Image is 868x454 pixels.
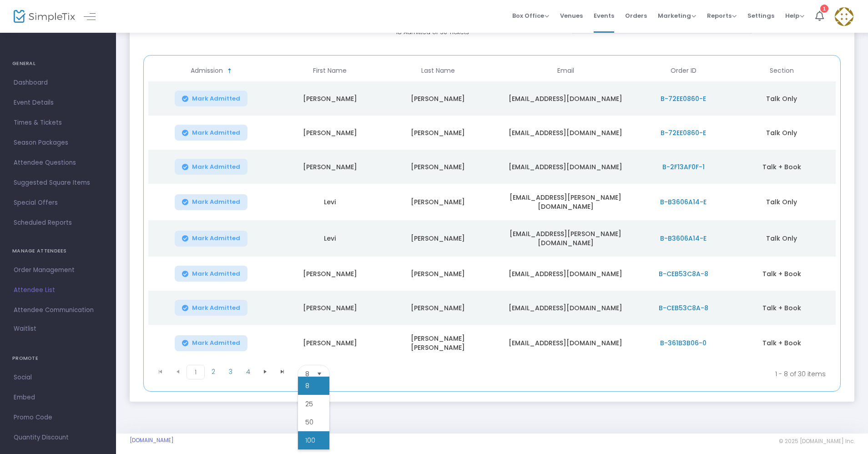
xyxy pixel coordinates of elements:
[727,81,835,116] td: Talk Only
[662,162,705,172] span: B-2F13AF0F-1
[305,436,315,445] span: 100
[276,81,384,116] td: [PERSON_NAME]
[276,184,384,220] td: Levi
[770,67,794,75] span: Section
[727,220,835,257] td: Talk Only
[257,365,274,378] span: Go to the next page
[12,55,104,73] h4: GENERAL
[14,177,102,189] span: Suggested Square Items
[279,368,286,375] span: Go to the last page
[175,335,247,351] button: Mark Admitted
[421,67,455,75] span: Last Name
[820,5,828,13] div: 1
[658,11,696,20] span: Marketing
[727,116,835,150] td: Talk Only
[512,11,549,20] span: Box Office
[276,257,384,291] td: [PERSON_NAME]
[707,11,737,20] span: Reports
[14,284,102,296] span: Attendee List
[276,291,384,325] td: [PERSON_NAME]
[384,291,492,325] td: [PERSON_NAME]
[492,291,639,325] td: [EMAIL_ADDRESS][DOMAIN_NAME]
[305,399,313,409] span: 25
[492,150,639,184] td: [EMAIL_ADDRESS][DOMAIN_NAME]
[175,194,247,210] button: Mark Admitted
[727,291,835,325] td: Talk + Book
[239,365,257,378] span: Page 4
[659,303,708,313] span: B-CEB53C8A-8
[727,184,835,220] td: Talk Only
[130,437,174,444] a: [DOMAIN_NAME]
[313,365,326,383] button: Select
[727,150,835,184] td: Talk + Book
[14,304,102,316] span: Attendee Communication
[661,94,706,103] span: B-72EE0860-E
[187,365,205,379] span: Page 1
[175,266,247,282] button: Mark Admitted
[148,60,836,361] div: Data table
[384,220,492,257] td: [PERSON_NAME]
[14,432,102,444] span: Quantity Discount
[305,418,313,427] span: 50
[192,95,240,102] span: Mark Admitted
[384,81,492,116] td: [PERSON_NAME]
[492,81,639,116] td: [EMAIL_ADDRESS][DOMAIN_NAME]
[384,325,492,361] td: [PERSON_NAME] [PERSON_NAME]
[175,91,247,106] button: Mark Admitted
[492,257,639,291] td: [EMAIL_ADDRESS][DOMAIN_NAME]
[660,197,707,207] span: B-B3606A14-E
[276,220,384,257] td: Levi
[14,392,102,404] span: Embed
[14,372,102,383] span: Social
[420,365,826,383] kendo-pager-info: 1 - 8 of 30 items
[659,269,708,278] span: B-CEB53C8A-8
[226,67,233,75] span: Sortable
[205,365,222,378] span: Page 2
[14,77,102,89] span: Dashboard
[276,150,384,184] td: [PERSON_NAME]
[14,217,102,229] span: Scheduled Reports
[660,338,707,348] span: B-361B3B06-0
[14,137,102,149] span: Season Packages
[492,325,639,361] td: [EMAIL_ADDRESS][DOMAIN_NAME]
[305,381,309,390] span: 8
[192,129,240,136] span: Mark Admitted
[661,128,706,137] span: B-72EE0860-E
[276,116,384,150] td: [PERSON_NAME]
[492,184,639,220] td: [EMAIL_ADDRESS][PERSON_NAME][DOMAIN_NAME]
[192,198,240,206] span: Mark Admitted
[313,67,347,75] span: First Name
[727,257,835,291] td: Talk + Book
[276,325,384,361] td: [PERSON_NAME]
[14,97,102,109] span: Event Details
[594,4,614,27] span: Events
[12,242,104,260] h4: MANAGE ATTENDEES
[560,4,583,27] span: Venues
[192,235,240,242] span: Mark Admitted
[14,157,102,169] span: Attendee Questions
[305,369,309,378] span: 8
[14,197,102,209] span: Special Offers
[384,150,492,184] td: [PERSON_NAME]
[14,412,102,424] span: Promo Code
[175,125,247,141] button: Mark Admitted
[192,304,240,312] span: Mark Admitted
[625,4,647,27] span: Orders
[557,67,574,75] span: Email
[492,116,639,150] td: [EMAIL_ADDRESS][DOMAIN_NAME]
[14,324,36,333] span: Waitlist
[192,339,240,347] span: Mark Admitted
[175,300,247,316] button: Mark Admitted
[384,184,492,220] td: [PERSON_NAME]
[175,231,247,247] button: Mark Admitted
[671,67,696,75] span: Order ID
[785,11,804,20] span: Help
[660,234,707,243] span: B-B3606A14-E
[222,365,239,378] span: Page 3
[384,116,492,150] td: [PERSON_NAME]
[262,368,269,375] span: Go to the next page
[14,264,102,276] span: Order Management
[191,67,223,75] span: Admission
[274,365,291,378] span: Go to the last page
[727,325,835,361] td: Talk + Book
